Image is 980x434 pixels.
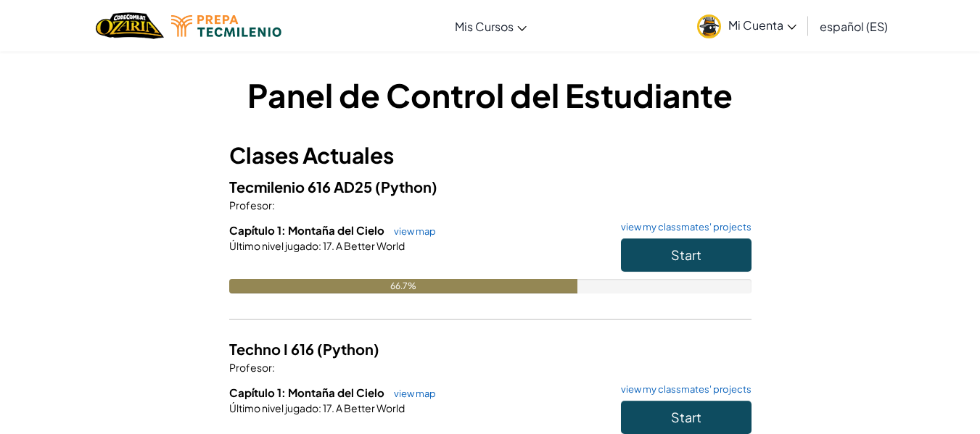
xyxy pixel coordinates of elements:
[229,178,375,196] span: Tecmilenio 616 AD25
[387,388,436,399] a: view map
[614,385,752,394] a: view my classmates' projects
[671,246,701,263] span: Start
[171,15,281,37] img: Tecmilenio logo
[455,19,514,34] span: Mis Cursos
[621,238,752,272] button: Start
[321,401,334,414] span: 17.
[229,361,272,374] span: Profesor
[229,279,577,293] div: 66.7%
[272,361,275,374] span: :
[272,199,275,212] span: :
[229,223,387,237] span: Capítulo 1: Montaña del Cielo
[812,7,895,46] a: español (ES)
[229,239,318,252] span: Último nivel jugado
[671,409,701,425] span: Start
[229,340,317,358] span: Techno I 616
[334,401,405,414] span: A Better World
[387,225,436,237] a: view map
[614,222,752,232] a: view my classmates' projects
[229,401,318,414] span: Último nivel jugado
[229,199,272,212] span: Profesor
[318,239,321,252] span: :
[697,14,721,38] img: avatar
[318,401,321,414] span: :
[334,239,405,252] span: A Better World
[728,17,796,33] span: Mi Cuenta
[229,139,752,172] h3: Clases Actuales
[820,19,888,34] span: español (ES)
[448,7,534,46] a: Mis Cursos
[375,178,437,196] span: (Python)
[690,3,804,49] a: Mi Cuenta
[229,72,752,117] h1: Panel de Control del Estudiante
[317,340,379,358] span: (Python)
[96,11,163,41] img: Home
[229,385,387,399] span: Capítulo 1: Montaña del Cielo
[321,239,334,252] span: 17.
[621,401,752,434] button: Start
[96,11,163,41] a: Ozaria by CodeCombat logo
